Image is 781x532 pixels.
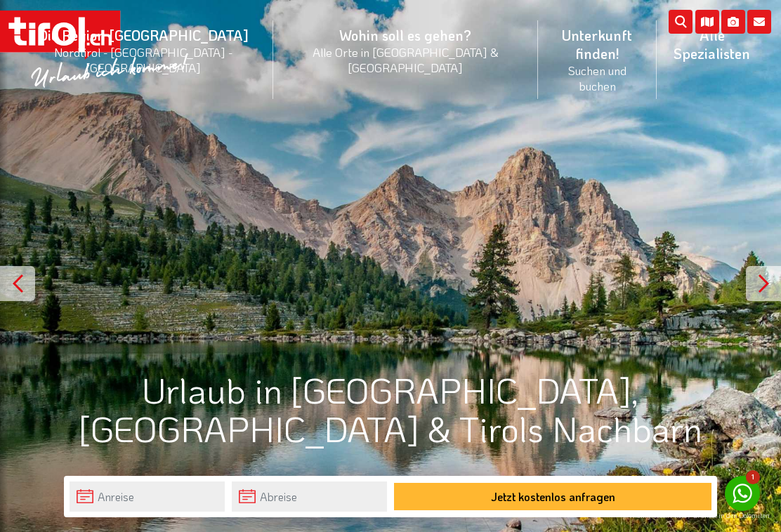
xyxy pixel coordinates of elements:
button: Jetzt kostenlos anfragen [394,483,711,510]
a: Unterkunft finden!Suchen und buchen [538,11,657,109]
a: 1 [725,476,760,511]
a: Alle Spezialisten [657,11,767,78]
i: Kontakt [747,10,771,34]
input: Anreise [70,481,225,512]
small: Nordtirol - [GEOGRAPHIC_DATA] - [GEOGRAPHIC_DATA] [31,44,256,75]
a: Die Region [GEOGRAPHIC_DATA]Nordtirol - [GEOGRAPHIC_DATA] - [GEOGRAPHIC_DATA] [14,11,273,91]
i: Karte öffnen [695,10,719,34]
a: Wohin soll es gehen?Alle Orte in [GEOGRAPHIC_DATA] & [GEOGRAPHIC_DATA] [273,11,538,91]
small: Suchen und buchen [555,62,640,93]
span: 1 [746,470,760,484]
input: Abreise [232,481,387,512]
small: Alle Orte in [GEOGRAPHIC_DATA] & [GEOGRAPHIC_DATA] [290,44,521,75]
i: Fotogalerie [721,10,745,34]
